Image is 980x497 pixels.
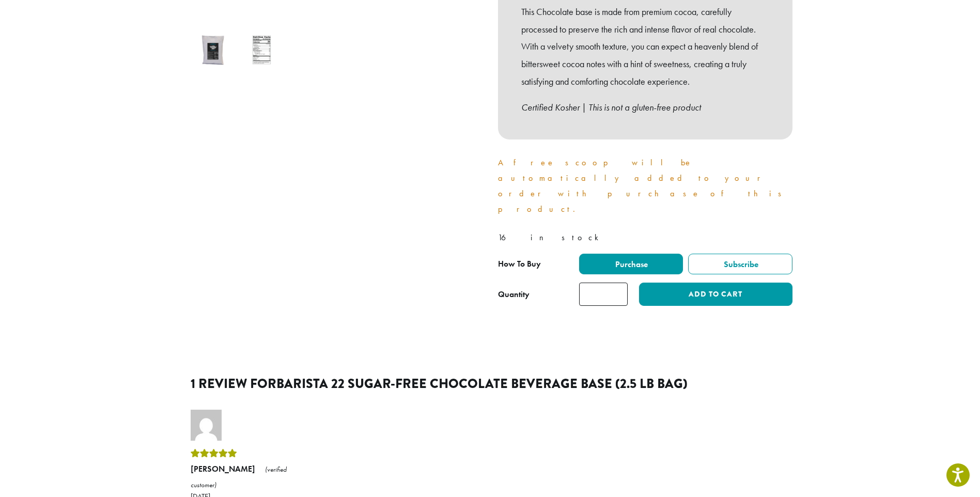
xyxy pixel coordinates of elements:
em: (verified customer) [191,465,287,489]
a: A free scoop will be automatically added to your order with purchase of this product. [498,157,788,214]
input: Product quantity [579,283,628,306]
p: 16 in stock [498,230,792,245]
h2: 1 review for [191,376,790,392]
p: This Chocolate base is made from premium cocoa, carefully processed to preserve the rich and inte... [521,3,769,90]
span: Barista 22 Sugar-Free Chocolate Beverage Base (2.5 lb bag) [276,374,688,393]
img: Barista 22 Sugar-Free Chocolate Beverage Base [192,29,233,70]
strong: [PERSON_NAME] [191,463,255,474]
div: Rated 5 out of 5 [191,446,309,461]
button: Add to cart [639,283,792,306]
span: How To Buy [498,258,541,269]
span: Purchase [614,259,648,270]
div: Quantity [498,288,530,301]
img: Barista 22 Sugar-Free Chocolate Beverage Base (2.5 lb bag) - Image 2 [241,29,282,70]
span: Subscribe [722,259,758,270]
em: Certified Kosher | This is not a gluten-free product [521,101,701,113]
